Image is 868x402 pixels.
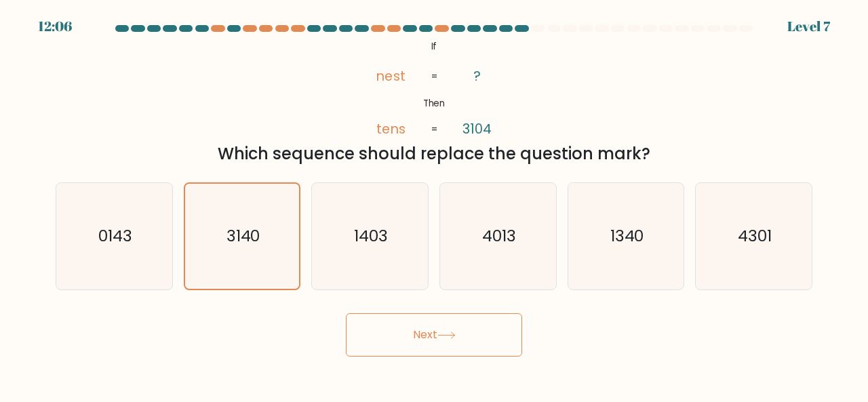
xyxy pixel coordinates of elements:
tspan: tens [376,119,406,138]
text: 4301 [738,224,772,247]
text: 1340 [610,224,644,247]
div: Level 7 [787,16,830,37]
text: 4013 [482,224,516,247]
text: 1403 [354,224,388,247]
tspan: If [431,40,437,53]
text: 0143 [98,224,132,247]
button: Next [346,313,522,357]
tspan: = [431,70,437,83]
tspan: nest [376,66,406,85]
div: Which sequence should replace the question mark? [64,142,804,166]
div: 12:06 [38,16,72,37]
tspan: Then [422,97,445,110]
text: 3140 [226,225,260,247]
tspan: ? [473,66,481,85]
tspan: = [431,123,437,136]
tspan: 3104 [462,119,492,138]
svg: @import url('[URL][DOMAIN_NAME]); [351,37,517,140]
